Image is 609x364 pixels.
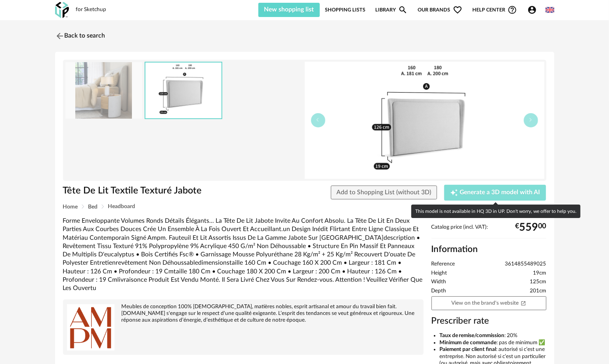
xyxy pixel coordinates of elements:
span: Help Circle Outline icon [508,5,517,15]
b: Paiement par client final [439,347,496,352]
a: LibraryMagnify icon [375,3,408,17]
img: 4686bfa00582159ccfcbeddcc8595b0f.jpg [65,62,142,119]
a: Back to search [55,27,105,45]
button: New shopping list [258,3,320,17]
img: 52b48b0ea4bfbc5548a28cb786f900ef.jpg [145,63,221,118]
span: 19cm [533,270,546,277]
span: Bed [88,204,98,210]
span: Home [63,204,78,210]
h3: Prescriber rate [431,315,546,327]
div: Catalog price (incl. VAT): [431,224,546,239]
div: Forme Enveloppante Volumes Ronds Détails Élégants... La Tête De Lit Jabote Invite Au Confort Abso... [63,217,424,292]
span: Creation icon [450,189,458,197]
span: Reference [431,261,455,268]
span: Open In New icon [521,300,526,305]
h2: Information [431,244,546,255]
button: Creation icon Generate a 3D model with AI [444,185,546,201]
span: Our brands [418,3,462,17]
span: Height [431,270,447,277]
span: Generate a 3D model with AI [460,190,540,196]
span: Magnify icon [398,5,408,15]
h1: Tête De Lit Textile Texturé Jabote [63,185,260,197]
span: Depth [431,288,447,295]
div: This model is not available in HQ 3D in UP. Don't worry, we offer to help you. [411,205,580,218]
span: 201cm [530,288,546,295]
li: : 20% [439,332,546,339]
span: 3614855489025 [505,261,546,268]
span: 559 [519,224,538,231]
div: Meubles de conception 100% [DEMOGRAPHIC_DATA], matières nobles, esprit artisanal et amour du trav... [67,303,420,324]
span: Width [431,279,447,286]
span: 125cm [530,279,546,286]
span: Help centerHelp Circle Outline icon [472,5,517,15]
li: : pas de minimum ✅ [439,339,546,347]
img: us [546,6,554,14]
span: Add to Shopping List (without 3D) [337,189,431,195]
span: Heart Outline icon [453,5,462,15]
img: 52b48b0ea4bfbc5548a28cb786f900ef.jpg [305,62,544,179]
span: Account Circle icon [527,5,537,15]
img: svg+xml;base64,PHN2ZyB3aWR0aD0iMjQiIGhlaWdodD0iMjQiIHZpZXdCb3g9IjAgMCAyNCAyNCIgZmlsbD0ibm9uZSIgeG... [55,31,65,41]
a: Shopping Lists [325,3,365,17]
img: OXP [55,2,69,18]
div: € 00 [515,224,546,231]
b: Taux de remise/commission [439,333,505,338]
div: Breadcrumb [63,204,546,210]
a: View on the brand's websiteOpen In New icon [431,296,546,310]
span: New shopping list [264,6,314,13]
div: for Sketchup [76,6,107,13]
span: Headboard [108,204,136,209]
button: Add to Shopping List (without 3D) [331,186,437,200]
img: brand logo [67,303,115,351]
span: Account Circle icon [527,5,540,15]
b: Minimum de commande [439,340,497,345]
